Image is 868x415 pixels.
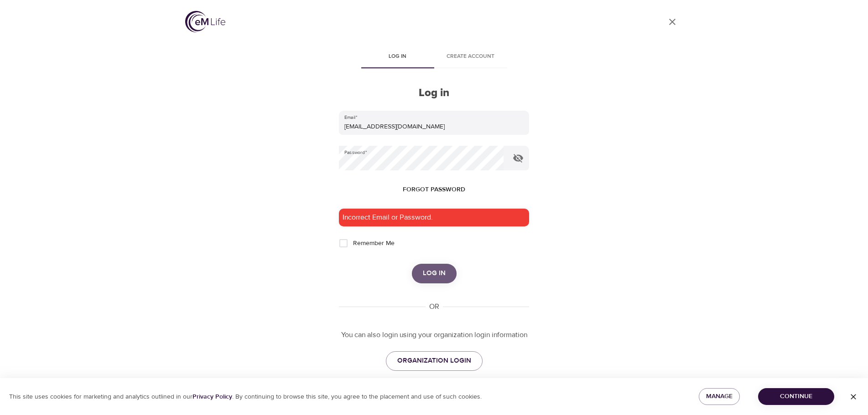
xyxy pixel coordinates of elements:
h2: Log in [339,87,529,100]
span: Forgot password [403,184,465,195]
div: disabled tabs example [339,46,529,68]
a: ORGANIZATION LOGIN [386,351,483,370]
a: close [661,11,683,33]
button: Log in [412,264,457,283]
span: Manage [706,391,733,402]
button: Manage [699,388,740,405]
button: Continue [758,388,834,405]
div: OR [426,302,443,312]
img: logo [185,11,225,32]
span: Log in [423,267,446,279]
div: Incorrect Email or Password. [339,209,529,226]
span: Continue [765,391,827,402]
a: Privacy Policy [192,393,232,401]
span: Create account [440,52,502,61]
span: Remember Me [353,239,395,248]
button: Forgot password [399,181,469,198]
span: ORGANIZATION LOGIN [397,355,471,367]
p: You can also login using your organization login information [339,330,529,340]
span: Log in [367,52,429,61]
